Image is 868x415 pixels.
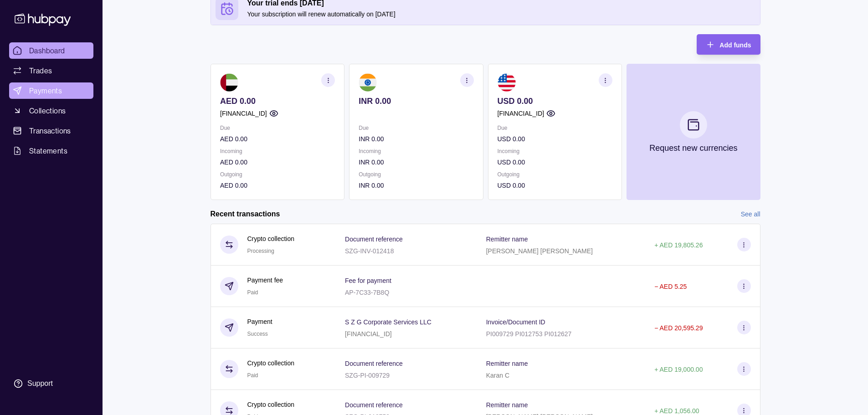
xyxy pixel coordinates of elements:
[220,73,238,92] img: ae
[497,96,612,106] p: USD 0.00
[247,248,274,254] span: Processing
[654,283,687,290] p: − AED 5.25
[345,247,394,255] p: SZG-INV-012418
[29,105,66,116] span: Collections
[359,146,473,156] p: Incoming
[626,64,760,200] button: Request new currencies
[497,157,612,167] p: USD 0.00
[359,157,473,167] p: INR 0.00
[654,366,703,373] p: + AED 19,000.00
[649,143,737,153] p: Request new currencies
[247,234,295,244] p: Crypto collection
[486,401,528,409] p: Remitter name
[29,65,52,76] span: Trades
[359,73,377,92] img: in
[247,331,268,337] span: Success
[497,169,612,179] p: Outgoing
[9,123,93,139] a: Transactions
[247,275,283,285] p: Payment fee
[220,180,335,190] p: AED 0.00
[29,45,65,56] span: Dashboard
[345,360,403,367] p: Document reference
[29,85,62,96] span: Payments
[9,102,93,119] a: Collections
[719,41,751,49] span: Add funds
[247,9,755,19] p: Your subscription will renew automatically on [DATE]
[247,358,295,368] p: Crypto collection
[359,180,473,190] p: INR 0.00
[654,324,703,332] p: − AED 20,595.29
[359,134,473,144] p: INR 0.00
[486,318,545,326] p: Invoice/Document ID
[486,360,528,367] p: Remitter name
[497,73,515,92] img: us
[29,145,67,156] span: Statements
[220,157,335,167] p: AED 0.00
[247,400,295,410] p: Crypto collection
[654,407,699,415] p: + AED 1,056.00
[345,401,403,409] p: Document reference
[486,247,593,255] p: [PERSON_NAME] [PERSON_NAME]
[741,209,760,219] a: See all
[220,146,335,156] p: Incoming
[486,372,509,379] p: Karan C
[220,108,267,118] p: [FINANCIAL_ID]
[345,330,392,338] p: [FINANCIAL_ID]
[345,318,431,326] p: S Z G Corporate Services LLC
[9,374,93,393] a: Support
[9,42,93,59] a: Dashboard
[220,134,335,144] p: AED 0.00
[345,372,390,379] p: SZG-PI-009729
[497,123,612,133] p: Due
[220,169,335,179] p: Outgoing
[486,330,572,338] p: PI009729 PI012753 PI012627
[9,143,93,159] a: Statements
[9,62,93,79] a: Trades
[345,289,389,296] p: AP-7C33-7B8Q
[359,169,473,179] p: Outgoing
[359,123,473,133] p: Due
[9,82,93,99] a: Payments
[220,123,335,133] p: Due
[654,241,703,249] p: + AED 19,805.26
[220,96,335,106] p: AED 0.00
[247,289,258,296] span: Paid
[497,180,612,190] p: USD 0.00
[497,146,612,156] p: Incoming
[247,372,258,379] span: Paid
[497,108,544,118] p: [FINANCIAL_ID]
[29,125,71,136] span: Transactions
[345,277,391,284] p: Fee for payment
[27,379,53,389] div: Support
[497,134,612,144] p: USD 0.00
[345,236,403,243] p: Document reference
[486,236,528,243] p: Remitter name
[211,209,280,219] h2: Recent transactions
[359,96,473,106] p: INR 0.00
[697,34,760,55] button: Add funds
[247,317,272,327] p: Payment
